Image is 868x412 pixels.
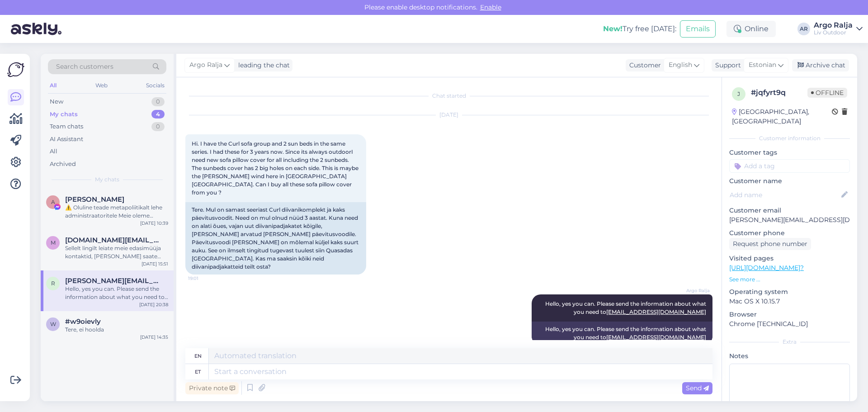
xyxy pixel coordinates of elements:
span: Offline [807,88,847,98]
span: r [51,280,55,287]
div: Support [712,61,741,70]
div: All [50,147,57,156]
div: Hello, yes you can. Please send the information about what you need to [EMAIL_ADDRESS][DOMAIN_NAME] [65,285,168,301]
div: Socials [144,80,166,91]
span: mindaugas.ac@gmail.com [65,236,159,244]
input: Add a tag [729,159,850,173]
span: robert@procom.no [65,277,159,285]
p: Customer phone [729,228,850,238]
button: Emails [680,20,716,38]
div: [DATE] 20:38 [139,301,168,308]
a: [EMAIL_ADDRESS][DOMAIN_NAME] [606,334,706,341]
div: New [50,97,63,106]
a: Argo RaljaLiv Outdoor [814,22,863,36]
div: [DATE] 10:39 [140,220,168,227]
span: English [669,60,692,70]
p: Operating system [729,287,850,297]
div: Customer information [729,134,850,142]
div: AR [797,23,810,35]
div: Argo Ralja [814,22,853,29]
div: Online [726,21,776,37]
span: #w9oievly [65,317,101,326]
span: Estonian [749,60,776,70]
span: My chats [95,175,119,184]
span: 19:01 [188,275,222,282]
a: [EMAIL_ADDRESS][DOMAIN_NAME] [606,308,706,315]
span: Hi. I have the Curl sofa group and 2 sun beds in the same series. I had these for 3 years now. Si... [192,140,360,196]
p: Customer tags [729,148,850,157]
div: All [48,80,58,91]
span: Amos Adokoh [65,195,124,204]
div: Hello, yes you can. Please send the information about what you need to [532,322,712,345]
div: Tere, ei hoolda [65,326,168,334]
span: A [51,199,55,205]
div: # jqfyrt9q [751,87,807,98]
span: Argo Ralja [189,60,222,70]
div: Web [94,80,109,91]
div: Chat started [185,92,712,100]
div: 0 [151,97,165,106]
div: Private note [185,382,239,394]
p: Chrome [TECHNICAL_ID] [729,319,850,329]
input: Add name [730,190,840,200]
div: et [195,364,201,379]
div: My chats [50,110,78,119]
span: m [51,239,56,246]
div: 0 [151,122,165,131]
span: Send [686,384,709,392]
p: [PERSON_NAME][EMAIL_ADDRESS][DOMAIN_NAME] [729,215,850,225]
div: ⚠️ Oluline teade metapoliitikalt lehe administraatoritele Meie oleme metapoliitika tugimeeskond. ... [65,204,168,220]
div: Team chats [50,122,83,131]
p: Customer name [729,176,850,186]
span: Enable [477,3,504,11]
span: Search customers [56,62,113,71]
div: leading the chat [235,61,290,70]
div: Sellelt lingilt leiate meie edasimüüja kontaktid, [PERSON_NAME] saate täpsemalt küsida kohaletoim... [65,244,168,260]
div: Customer [626,61,661,70]
div: Liv Outdoor [814,29,853,36]
div: [DATE] [185,111,712,119]
p: Customer email [729,206,850,215]
div: Tere. Mul on samast seeriast Curl diivanikomplekt ja kaks päevitusvoodit. Need on mul olnud nüüd ... [185,202,366,275]
div: 4 [151,110,165,119]
span: w [50,321,56,327]
p: Notes [729,351,850,361]
p: Browser [729,310,850,319]
div: Extra [729,338,850,346]
div: Archived [50,160,76,169]
div: Request phone number [729,238,811,250]
span: Argo Ralja [676,287,710,294]
span: Hello, yes you can. Please send the information about what you need to [545,300,708,315]
b: New! [603,24,623,33]
div: [DATE] 15:51 [142,260,168,267]
a: [URL][DOMAIN_NAME]? [729,264,804,272]
div: Archive chat [792,59,849,71]
span: j [737,90,740,97]
img: Askly Logo [7,61,24,78]
div: Try free [DATE]: [603,24,676,34]
div: en [194,348,202,364]
p: Visited pages [729,254,850,263]
div: AI Assistant [50,135,83,144]
p: See more ... [729,275,850,284]
div: [DATE] 14:35 [140,334,168,341]
div: [GEOGRAPHIC_DATA], [GEOGRAPHIC_DATA] [732,107,832,126]
p: Mac OS X 10.15.7 [729,297,850,306]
